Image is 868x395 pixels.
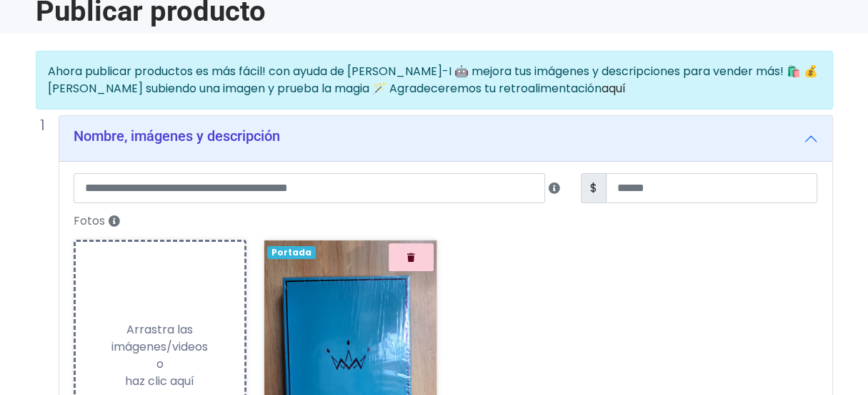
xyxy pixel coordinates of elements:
button: Nombre, imágenes y descripción [59,116,832,162]
span: Ahora publicar productos es más fácil! con ayuda de [PERSON_NAME]-I 🤖 mejora tus imágenes y descr... [48,63,818,97]
h5: Nombre, imágenes y descripción [74,127,280,145]
label: Fotos [65,209,827,234]
button: Quitar [389,243,434,271]
span: Portada [267,246,316,259]
span: $ [581,173,607,203]
a: aquí [602,80,626,97]
div: Arrastra las imágenes/videos o haz clic aquí [76,321,245,390]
